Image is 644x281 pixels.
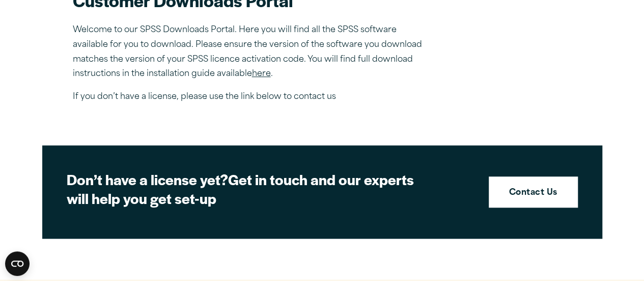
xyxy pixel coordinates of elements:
p: Welcome to our SPSS Downloads Portal. Here you will find all the SPSS software available for you ... [73,23,429,82]
h2: Get in touch and our experts will help you get set-up [67,170,423,208]
strong: Contact Us [509,187,557,200]
a: Contact Us [489,176,578,208]
strong: Don’t have a license yet? [67,169,228,189]
a: here [252,70,271,78]
p: If you don’t have a license, please use the link below to contact us [73,90,429,105]
button: Open CMP widget [5,251,30,276]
